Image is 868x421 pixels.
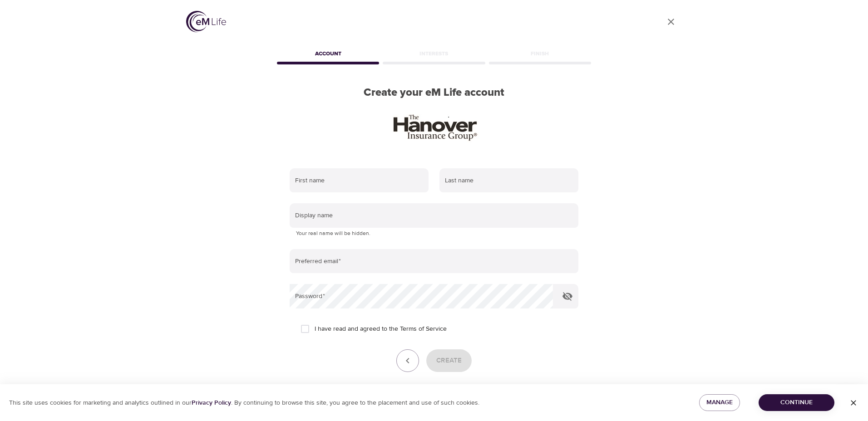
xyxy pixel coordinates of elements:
[385,110,483,143] img: HIG_wordmrk_k.jpg
[759,394,834,411] button: Continue
[766,397,827,408] span: Continue
[706,397,733,408] span: Manage
[296,229,572,238] p: Your real name will be hidden.
[275,86,593,99] h2: Create your eM Life account
[186,11,226,32] img: logo
[192,399,231,407] a: Privacy Policy
[660,11,682,33] a: close
[400,324,447,334] a: Terms of Service
[315,324,447,334] span: I have read and agreed to the
[699,394,740,411] button: Manage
